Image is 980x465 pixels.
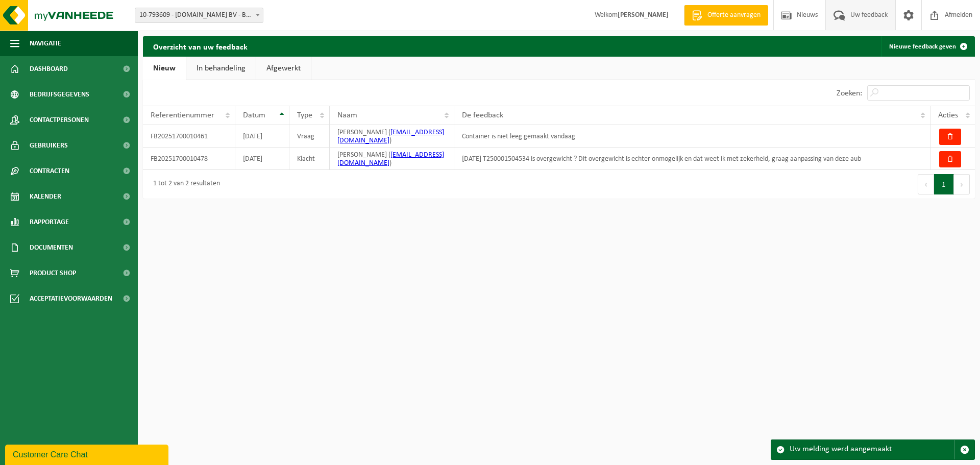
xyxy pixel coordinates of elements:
span: Offerte aanvragen [705,10,763,20]
button: Previous [918,174,934,194]
a: [EMAIL_ADDRESS][DOMAIN_NAME] [337,129,444,144]
td: FB20251700010461 [143,125,235,148]
span: Documenten [30,235,73,260]
span: 10-793609 - L.E.CARS BV - BAASRODE [135,8,263,22]
td: FB20251700010478 [143,148,235,170]
span: Bedrijfsgegevens [30,82,89,107]
span: Acties [938,111,958,119]
a: [EMAIL_ADDRESS][DOMAIN_NAME] [337,151,444,167]
span: Contracten [30,158,69,184]
span: Product Shop [30,260,76,286]
td: [DATE] [235,125,289,148]
iframe: chat widget [5,443,170,465]
span: De feedback [462,111,503,119]
button: Next [954,174,970,194]
span: Gebruikers [30,133,68,158]
span: Rapportage [30,209,69,235]
span: Dashboard [30,56,68,82]
td: Klacht [289,148,330,170]
a: Nieuw [143,57,186,80]
td: [PERSON_NAME] ( ) [330,148,454,170]
span: Kalender [30,184,61,209]
strong: [PERSON_NAME] [618,11,669,19]
td: Vraag [289,125,330,148]
div: Uw melding werd aangemaakt [790,440,954,459]
span: Contactpersonen [30,107,89,133]
td: [DATE] T250001504534 is overgewicht ? Dit overgewicht is echter onmogelijk en dat weet ik met zek... [454,148,930,170]
a: Afgewerkt [256,57,311,80]
span: Datum [243,111,265,119]
h2: Overzicht van uw feedback [143,36,258,56]
span: Naam [337,111,357,119]
div: 1 tot 2 van 2 resultaten [148,175,220,193]
td: [PERSON_NAME] ( ) [330,125,454,148]
a: Nieuwe feedback geven [881,36,974,57]
td: [DATE] [235,148,289,170]
button: 1 [934,174,954,194]
span: Type [297,111,312,119]
span: Acceptatievoorwaarden [30,286,112,311]
span: 10-793609 - L.E.CARS BV - BAASRODE [135,8,263,23]
label: Zoeken: [837,89,862,97]
span: Referentienummer [151,111,214,119]
td: Container is niet leeg gemaakt vandaag [454,125,930,148]
span: Navigatie [30,31,61,56]
a: In behandeling [186,57,256,80]
a: Offerte aanvragen [684,5,768,26]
